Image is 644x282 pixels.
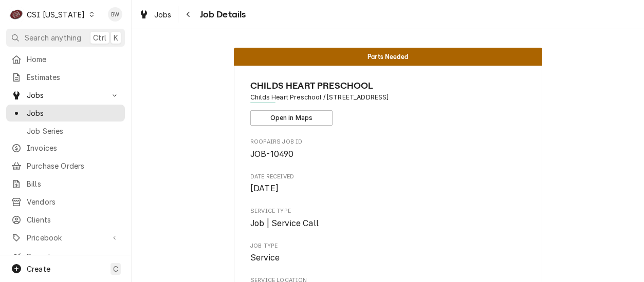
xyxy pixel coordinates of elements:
[6,123,125,139] a: Job Series
[6,87,125,104] a: Go to Jobs
[6,211,125,228] a: Clients
[6,193,125,210] a: Vendors
[250,252,525,264] span: Job Type
[250,138,525,146] span: Roopairs Job ID
[250,207,525,229] div: Service Type
[234,48,542,66] div: Status
[250,148,525,160] span: Roopairs Job ID
[27,90,104,100] span: Jobs
[6,29,125,47] button: Search anythingCtrlK
[180,6,197,23] button: Navigate back
[27,160,120,171] span: Purchase Orders
[9,7,24,22] div: CSI Kentucky's Avatar
[250,242,525,250] span: Job Type
[250,183,525,195] span: Date Received
[6,157,125,174] a: Purchase Orders
[27,126,120,136] span: Job Series
[27,72,120,83] span: Estimates
[27,214,120,225] span: Clients
[27,9,85,20] div: CSI [US_STATE]
[250,110,333,126] button: Open in Maps
[250,173,525,181] span: Date Received
[27,143,120,153] span: Invoices
[6,51,125,68] a: Home
[114,32,118,43] span: K
[154,9,172,20] span: Jobs
[108,7,122,22] div: BW
[25,32,81,43] span: Search anything
[6,105,125,122] a: Jobs
[250,79,525,126] div: Client Information
[197,8,246,22] span: Job Details
[27,232,104,243] span: Pricebook
[113,264,118,274] span: C
[250,184,279,193] span: [DATE]
[250,149,293,159] span: JOB-10490
[250,173,525,195] div: Date Received
[27,178,120,189] span: Bills
[250,218,319,228] span: Job | Service Call
[250,138,525,160] div: Roopairs Job ID
[250,79,525,93] span: Name
[6,229,125,246] a: Go to Pricebook
[93,32,106,43] span: Ctrl
[6,175,125,192] a: Bills
[6,248,125,265] a: Reports
[27,196,120,207] span: Vendors
[108,7,122,22] div: Brad Wicks's Avatar
[250,93,525,102] span: Address
[27,265,50,273] span: Create
[27,108,120,118] span: Jobs
[6,69,125,86] a: Estimates
[135,6,176,23] a: Jobs
[250,207,525,215] span: Service Type
[6,139,125,156] a: Invoices
[250,253,280,263] span: Service
[250,242,525,264] div: Job Type
[27,54,120,65] span: Home
[9,7,24,22] div: C
[27,251,120,262] span: Reports
[250,217,525,230] span: Service Type
[367,53,408,60] span: Parts Needed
